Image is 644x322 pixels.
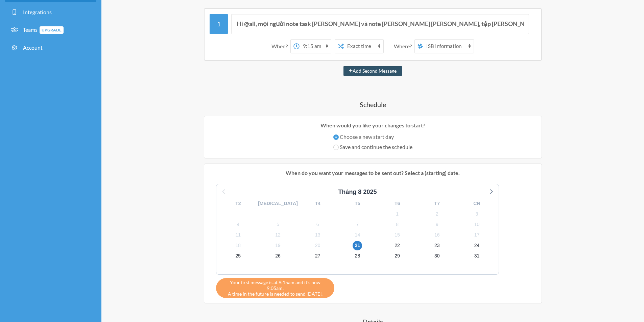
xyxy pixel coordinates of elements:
[392,209,402,219] span: Thứ Hai, 1 tháng 9, 2025
[273,251,283,261] span: Thứ Sáu, 26 tháng 9, 2025
[233,251,243,261] span: Thứ Năm, 25 tháng 9, 2025
[313,251,323,261] span: Thứ Bảy, 27 tháng 9, 2025
[353,230,362,240] span: Chủ Nhật, 14 tháng 9, 2025
[313,220,323,229] span: Thứ Bảy, 6 tháng 9, 2025
[5,22,96,38] a: TeamsUpgrade
[209,121,536,129] p: When would you like your changes to start?
[273,230,283,240] span: Thứ Sáu, 12 tháng 9, 2025
[333,134,339,140] input: Choose a new start day
[5,5,96,20] a: Integrations
[432,230,442,240] span: Thứ Ba, 16 tháng 9, 2025
[338,198,378,209] div: T5
[273,241,283,250] span: Thứ Sáu, 19 tháng 9, 2025
[271,39,290,53] div: When?
[432,251,442,261] span: Thứ Ba, 30 tháng 9, 2025
[5,40,96,55] a: Account
[392,230,402,240] span: Thứ Hai, 15 tháng 9, 2025
[353,220,362,229] span: Chủ Nhật, 7 tháng 9, 2025
[170,100,576,109] h4: Schedule
[432,241,442,250] span: Thứ Ba, 23 tháng 9, 2025
[333,145,339,150] input: Save and continue the schedule
[353,251,362,261] span: Chủ Nhật, 28 tháng 9, 2025
[377,198,417,209] div: T6
[218,198,258,209] div: T2
[333,143,412,151] label: Save and continue the schedule
[335,188,379,197] div: Tháng 8 2025
[353,241,362,250] span: Chủ Nhật, 21 tháng 9, 2025
[23,44,43,51] span: Account
[313,241,323,250] span: Thứ Bảy, 20 tháng 9, 2025
[216,278,334,298] div: A time in the future is needed to send [DATE].
[394,39,414,53] div: Where?
[343,66,402,76] button: Add Second Message
[233,220,243,229] span: Thứ Năm, 4 tháng 9, 2025
[333,133,412,141] label: Choose a new start day
[23,26,64,33] span: Teams
[298,198,338,209] div: T4
[40,26,64,34] span: Upgrade
[313,230,323,240] span: Thứ Bảy, 13 tháng 9, 2025
[472,230,481,240] span: Thứ Tư, 17 tháng 9, 2025
[417,198,457,209] div: T7
[472,241,481,250] span: Thứ Tư, 24 tháng 9, 2025
[233,241,243,250] span: Thứ Năm, 18 tháng 9, 2025
[457,198,497,209] div: CN
[221,279,329,291] span: Your first message is at 9:15am and it's now 9:05am.
[231,14,529,34] input: Message
[472,251,481,261] span: Thứ Tư, 1 tháng 10, 2025
[233,230,243,240] span: Thứ Năm, 11 tháng 9, 2025
[258,198,298,209] div: [MEDICAL_DATA]
[273,220,283,229] span: Thứ Sáu, 5 tháng 9, 2025
[23,9,52,15] span: Integrations
[392,251,402,261] span: Thứ Hai, 29 tháng 9, 2025
[392,241,402,250] span: Thứ Hai, 22 tháng 9, 2025
[472,220,481,229] span: Thứ Tư, 10 tháng 9, 2025
[392,220,402,229] span: Thứ Hai, 8 tháng 9, 2025
[432,220,442,229] span: Thứ Ba, 9 tháng 9, 2025
[432,209,442,219] span: Thứ Ba, 2 tháng 9, 2025
[472,209,481,219] span: Thứ Tư, 3 tháng 9, 2025
[209,169,536,177] p: When do you want your messages to be sent out? Select a (starting) date.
